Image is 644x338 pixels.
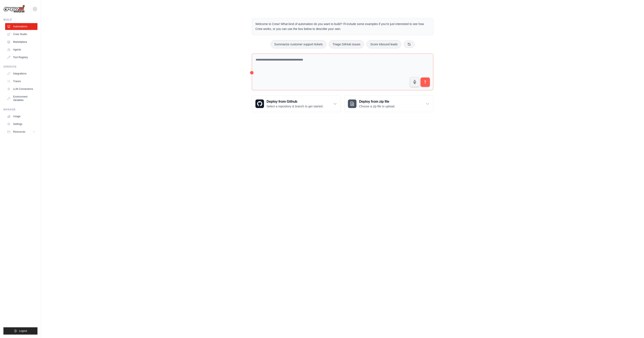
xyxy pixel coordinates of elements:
h3: Deploy from Github [267,99,323,104]
a: Automations [5,23,37,30]
div: Manage [3,108,37,111]
a: Settings [5,121,37,127]
a: LLM Connections [5,86,37,92]
a: Tool Registry [5,54,37,61]
button: Score inbound leads [367,40,401,48]
p: Welcome to Crew! What kind of automation do you want to build? I'll include some examples if you'... [255,22,430,31]
a: Agents [5,46,37,53]
img: Logo [3,5,25,13]
a: Marketplace [5,39,37,45]
a: Environment Variables [5,93,37,104]
p: Choose a zip file to upload. [359,104,395,108]
h3: Deploy from zip file [359,99,395,104]
a: Integrations [5,70,37,77]
span: Resources [13,130,25,133]
span: Logout [19,329,27,333]
button: Triage GitHub issues [329,40,364,48]
a: Crew Studio [5,31,37,38]
button: Logout [3,327,37,335]
a: Usage [5,113,37,120]
div: Build [3,18,37,21]
button: Resources [5,128,37,135]
button: Summarize customer support tickets [271,40,326,48]
div: Operate [3,65,37,68]
a: Traces [5,78,37,85]
p: Select a repository & branch to get started. [267,104,323,108]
